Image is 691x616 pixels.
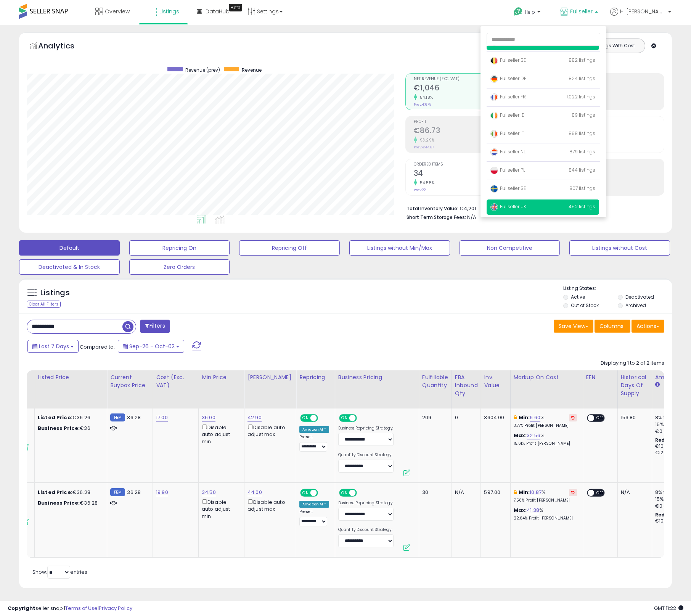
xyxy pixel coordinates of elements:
[460,240,560,256] button: Non Competitive
[490,57,526,63] span: Fullseller BE
[514,507,527,514] b: Max:
[299,373,332,381] div: Repricing
[338,500,394,506] label: Business Repricing Strategy:
[338,527,394,532] label: Quantity Discount Strategy:
[417,137,435,143] small: 93.29%
[570,8,593,15] span: Fullseller
[569,75,595,82] span: 824 listings
[301,415,310,421] span: ON
[599,322,624,330] span: Columns
[340,415,349,421] span: ON
[299,434,329,452] div: Preset:
[514,516,577,521] p: 22.64% Profit [PERSON_NAME]
[514,498,577,503] p: 7.58% Profit [PERSON_NAME]
[159,8,179,15] span: Listings
[490,167,525,173] span: Fullseller PL
[610,8,671,25] a: Hi [PERSON_NAME]
[525,9,535,15] span: Help
[99,605,132,612] a: Privacy Policy
[569,203,595,210] span: 452 listings
[490,75,526,82] span: Fullseller DE
[38,489,72,496] b: Listed Price:
[519,414,530,421] b: Min:
[414,102,432,107] small: Prev: €679
[340,490,349,496] span: ON
[514,373,580,381] div: Markup on Cost
[490,185,498,193] img: sweden.png
[27,301,61,308] div: Clear All Filters
[299,426,329,433] div: Amazon AI *
[508,1,548,25] a: Help
[490,130,524,137] span: Fullseller IT
[414,126,531,137] h2: €86.73
[455,414,475,421] div: 0
[202,498,238,520] div: Disable auto adjust min
[301,490,310,496] span: ON
[490,185,526,191] span: Fullseller SE
[484,373,507,389] div: Inv. value
[247,423,290,438] div: Disable auto adjust max
[490,148,498,156] img: netherlands.png
[239,240,340,256] button: Repricing Off
[407,205,458,212] b: Total Inventory Value:
[38,425,101,432] div: €36
[490,203,498,211] img: uk.png
[490,57,498,64] img: belgium.png
[202,423,238,445] div: Disable auto adjust min
[156,414,168,421] a: 17.00
[569,130,595,137] span: 898 listings
[414,120,531,124] span: Profit
[202,373,241,381] div: Min Price
[490,75,498,83] img: germany.png
[484,489,504,496] div: 597.00
[569,148,595,155] span: 879 listings
[422,373,448,389] div: Fulfillable Quantity
[110,413,125,421] small: FBM
[519,489,530,496] b: Min:
[65,605,98,612] a: Terms of Use
[594,490,606,496] span: OFF
[563,285,672,292] p: Listing States:
[414,84,531,94] h2: €1,046
[527,507,539,514] a: 41.38
[490,93,526,100] span: Fullseller FR
[484,414,504,421] div: 3604.00
[514,489,577,503] div: %
[414,145,434,150] small: Prev: €44.87
[39,343,69,350] span: Last 7 Days
[247,498,290,513] div: Disable auto adjust max
[422,414,446,421] div: 209
[514,507,577,521] div: %
[490,148,525,155] span: Fullseller NL
[569,167,595,173] span: 844 listings
[567,93,595,100] span: 1,022 listings
[571,294,585,300] label: Active
[140,320,170,333] button: Filters
[601,360,664,367] div: Displaying 1 to 2 of 2 items
[569,57,595,63] span: 882 listings
[621,373,649,397] div: Historical Days Of Supply
[202,414,215,421] a: 36.00
[38,373,104,381] div: Listed Price
[317,490,329,496] span: OFF
[317,415,329,421] span: OFF
[414,77,531,81] span: Net Revenue (Exc. VAT)
[554,320,593,333] button: Save View
[8,605,132,612] div: seller snap | |
[571,302,599,309] label: Out of Stock
[422,489,446,496] div: 30
[80,343,115,351] span: Compared to:
[247,489,262,496] a: 44.00
[206,8,230,15] span: DataHub
[338,426,394,431] label: Business Repricing Strategy:
[625,294,654,300] label: Deactivated
[202,489,216,496] a: 34.50
[110,373,149,389] div: Current Buybox Price
[414,188,426,192] small: Prev: 22
[586,373,614,381] div: EFN
[514,423,577,428] p: 3.77% Profit [PERSON_NAME]
[514,432,577,446] div: %
[247,414,262,421] a: 42.90
[586,41,643,51] button: Listings With Cost
[569,240,670,256] button: Listings without Cost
